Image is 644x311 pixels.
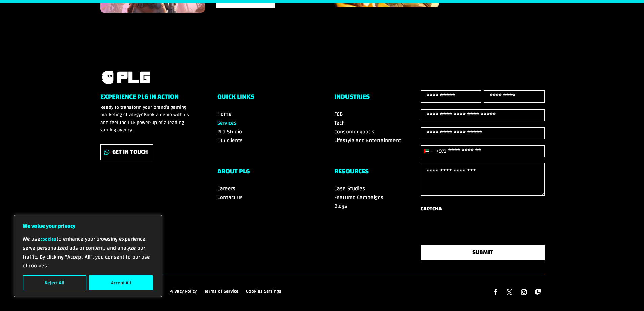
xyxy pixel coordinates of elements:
[23,275,86,290] button: Reject All
[217,127,242,137] a: PLG Studio
[334,201,347,211] a: Blogs
[334,135,401,146] a: Lifestyle and Entertainment
[532,287,544,298] a: Follow on Twitch
[334,183,365,194] a: Case Studies
[421,146,446,157] button: Selected country
[334,127,374,137] a: Consumer goods
[23,235,153,270] p: We use to enhance your browsing experience, serve personalized ads or content, and analyze our tr...
[334,109,343,119] a: F&B
[334,192,383,202] a: Featured Campaigns
[217,135,243,146] a: Our clients
[421,204,442,214] label: CAPTCHA
[23,222,153,230] p: We value your privacy
[504,287,515,298] a: Follow on X
[204,288,239,298] a: Terms of Service
[89,275,153,290] button: Accept All
[100,70,151,85] img: PLG logo
[100,104,193,134] p: Ready to transform your brand’s gaming marketing strategy? Book a demo with us and feel the PLG p...
[217,118,237,128] a: Services
[100,93,193,104] h6: Experience PLG in Action
[100,144,153,160] a: Get In Touch
[100,70,151,85] a: PLG
[334,168,427,178] h6: RESOURCES
[334,93,427,104] h6: Industries
[246,288,281,298] a: Cookies Settings
[217,93,310,104] h6: Quick Links
[436,147,446,156] div: +971
[610,279,644,311] iframe: Chat Widget
[14,215,162,297] div: We value your privacy
[217,183,235,194] a: Careers
[490,287,501,298] a: Follow on Facebook
[217,109,232,119] a: Home
[518,287,529,298] a: Follow on Instagram
[421,245,545,260] button: SUBMIT
[334,118,345,128] a: Tech
[421,216,523,243] iframe: reCAPTCHA
[217,192,243,202] a: Contact us
[217,168,310,178] h6: ABOUT PLG
[40,235,56,244] a: cookies
[169,288,197,298] a: Privacy Policy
